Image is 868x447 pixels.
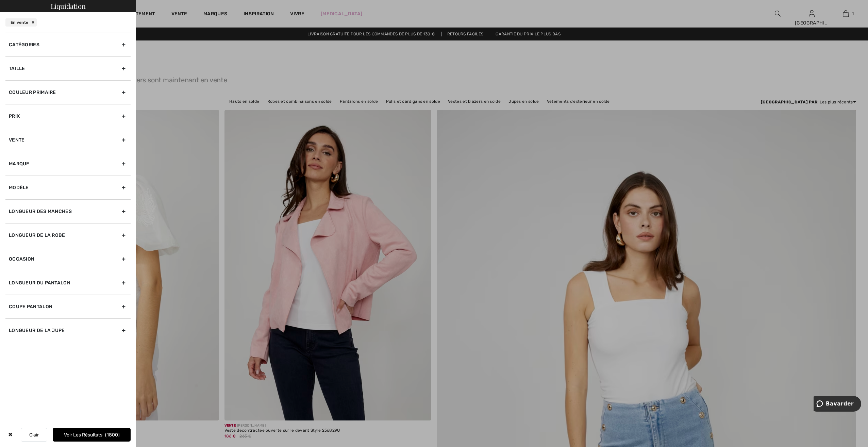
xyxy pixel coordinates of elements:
[5,295,131,318] div: Coupe pantalon
[5,176,131,199] div: Modèle
[5,318,131,342] div: Longueur de la jupe
[5,128,131,152] div: Vente
[5,152,131,176] div: Marque
[5,271,131,295] div: Longueur du pantalon
[21,428,47,442] button: Clair
[53,428,131,442] button: Voir les résultats1800
[5,104,131,128] div: Prix
[5,56,131,80] div: Taille
[5,18,37,27] div: En vente
[5,33,131,56] div: Catégories
[5,247,131,271] div: Occasion
[5,428,15,442] div: ✖
[814,396,861,413] iframe: Opens a widget where you can chat to one of our agents
[5,199,131,223] div: Longueur des manches
[5,223,131,247] div: Longueur de la robe
[5,80,131,104] div: Couleur primaire
[105,432,120,438] span: 1800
